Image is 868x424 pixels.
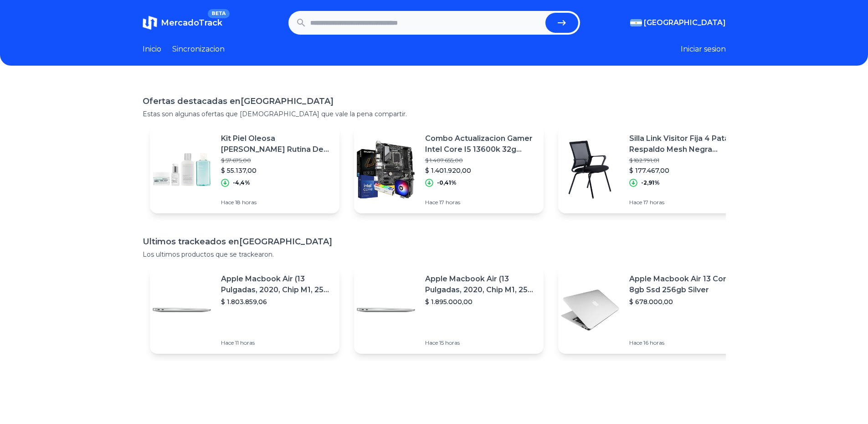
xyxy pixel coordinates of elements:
[644,17,726,28] span: [GEOGRAPHIC_DATA]
[629,297,740,306] p: $ 678.000,00
[629,166,740,175] p: $ 177.467,00
[425,133,536,155] p: Combo Actualizacion Gamer Intel Core I5 13600k 32g Ddr5 B760
[425,199,536,206] p: Hace 17 horas
[558,266,748,354] a: Featured imageApple Macbook Air 13 Core I5 8gb Ssd 256gb Silver$ 678.000,00Hace 16 horas
[143,109,726,119] p: Estas son algunas ofertas que [DEMOGRAPHIC_DATA] que vale la pena compartir.
[143,250,726,259] p: Los ultimos productos que se trackearon.
[641,179,660,186] p: -2,91%
[172,44,225,55] a: Sincronizacion
[208,9,229,18] span: BETA
[150,266,339,354] a: Featured imageApple Macbook Air (13 Pulgadas, 2020, Chip M1, 256 Gb De Ssd, 8 Gb De Ram) - Plata$...
[221,199,332,206] p: Hace 18 horas
[221,157,332,164] p: $ 57.675,00
[558,138,622,202] img: Featured image
[425,297,536,306] p: $ 1.895.000,00
[629,133,740,155] p: Silla Link Visitor Fija 4 Patas Respaldo Mesh Negra Moderna
[629,274,740,295] p: Apple Macbook Air 13 Core I5 8gb Ssd 256gb Silver
[233,179,250,186] p: -4,4%
[354,138,418,202] img: Featured image
[143,235,726,248] h1: Ultimos trackeados en [GEOGRAPHIC_DATA]
[221,297,332,306] p: $ 1.803.859,06
[150,138,214,202] img: Featured image
[558,278,622,342] img: Featured image
[629,157,740,164] p: $ 182.791,01
[161,18,222,28] span: MercadoTrack
[425,157,536,164] p: $ 1.407.655,00
[143,16,222,30] a: MercadoTrackBETA
[150,126,339,213] a: Featured imageKit Piel Oleosa [PERSON_NAME] Rutina De Tratamiento Facial$ 57.675,00$ 55.137,00-4,...
[437,179,457,186] p: -0,41%
[425,166,536,175] p: $ 1.401.920,00
[354,126,544,213] a: Featured imageCombo Actualizacion Gamer Intel Core I5 13600k 32g Ddr5 B760$ 1.407.655,00$ 1.401.9...
[143,44,161,55] a: Inicio
[143,16,157,30] img: MercadoTrack
[354,266,544,354] a: Featured imageApple Macbook Air (13 Pulgadas, 2020, Chip M1, 256 Gb De Ssd, 8 Gb De Ram) - Plata$...
[221,274,332,295] p: Apple Macbook Air (13 Pulgadas, 2020, Chip M1, 256 Gb De Ssd, 8 Gb De Ram) - Plata
[425,339,536,346] p: Hace 15 horas
[629,339,740,346] p: Hace 16 horas
[221,133,332,155] p: Kit Piel Oleosa [PERSON_NAME] Rutina De Tratamiento Facial
[629,199,740,206] p: Hace 17 horas
[630,17,726,28] button: [GEOGRAPHIC_DATA]
[558,126,748,213] a: Featured imageSilla Link Visitor Fija 4 Patas Respaldo Mesh Negra Moderna$ 182.791,01$ 177.467,00...
[425,274,536,295] p: Apple Macbook Air (13 Pulgadas, 2020, Chip M1, 256 Gb De Ssd, 8 Gb De Ram) - Plata
[221,166,332,175] p: $ 55.137,00
[150,278,214,342] img: Featured image
[221,339,332,346] p: Hace 11 horas
[630,19,642,26] img: Argentina
[143,95,726,108] h1: Ofertas destacadas en [GEOGRAPHIC_DATA]
[354,278,418,342] img: Featured image
[681,44,726,55] button: Iniciar sesion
